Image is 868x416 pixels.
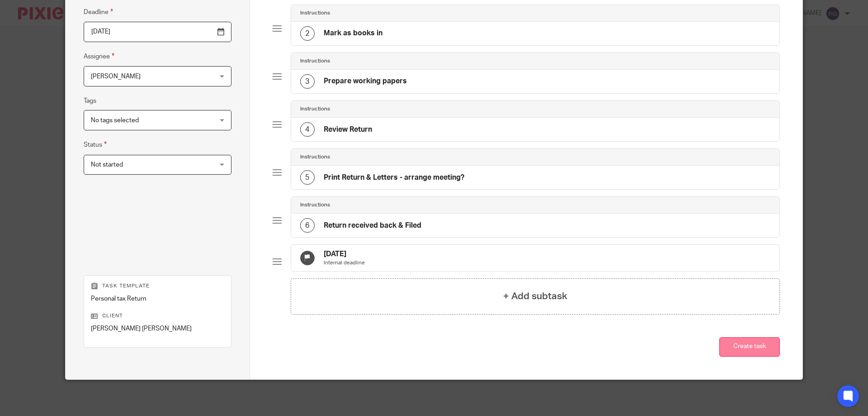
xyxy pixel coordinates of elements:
[300,153,330,161] h4: Instructions
[91,324,224,333] p: [PERSON_NAME] [PERSON_NAME]
[324,221,421,230] h4: Return received back & Filed
[84,51,114,62] label: Assignee
[91,294,224,303] p: Personal tax Return
[84,7,113,17] label: Deadline
[84,139,107,150] label: Status
[91,312,224,320] p: Client
[91,73,141,80] span: [PERSON_NAME]
[91,117,139,124] span: No tags selected
[84,22,231,42] input: Pick a date
[300,57,330,65] h4: Instructions
[300,74,315,89] div: 3
[300,122,315,137] div: 4
[300,201,330,209] h4: Instructions
[324,249,365,259] h4: [DATE]
[300,105,330,113] h4: Instructions
[324,125,372,134] h4: Review Return
[84,96,96,105] label: Tags
[300,26,315,41] div: 2
[300,218,315,233] div: 6
[300,170,315,185] div: 5
[324,173,464,182] h4: Print Return & Letters - arrange meeting?
[91,282,224,290] p: Task template
[324,259,365,267] p: Internal deadline
[324,29,382,38] h4: Mark as books in
[503,289,567,303] h4: + Add subtask
[719,337,780,357] button: Create task
[300,10,330,17] h4: Instructions
[324,77,407,86] h4: Prepare working papers
[91,162,123,168] span: Not started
